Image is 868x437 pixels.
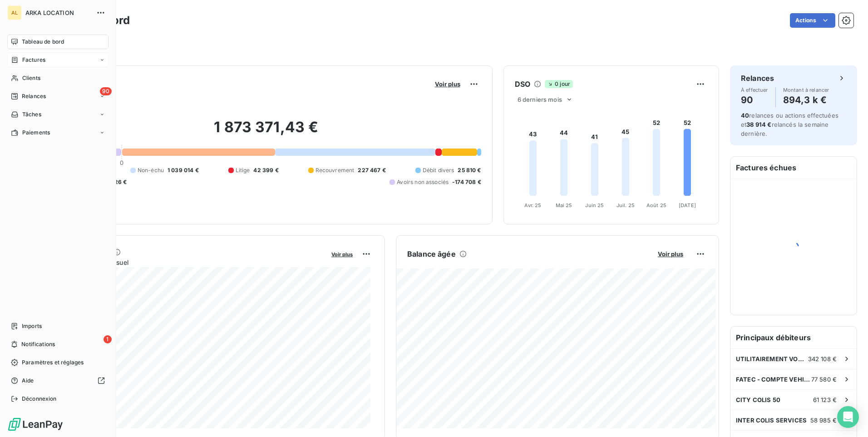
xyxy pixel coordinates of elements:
[120,159,123,166] span: 0
[741,87,768,93] span: À effectuer
[329,250,355,258] button: Voir plus
[104,335,112,343] span: 1
[658,250,683,258] span: Voir plus
[22,56,45,64] span: Factures
[810,417,837,424] span: 58 985 €
[22,110,41,119] span: Tâches
[168,166,199,174] span: 1 039 014 €
[790,13,835,28] button: Actions
[555,202,572,209] tspan: Mai 25
[22,395,57,403] span: Déconnexion
[7,373,108,388] a: Aide
[51,118,481,145] h2: 1 873 371,43 €
[524,202,541,209] tspan: Avr. 25
[7,417,64,432] img: Logo LeanPay
[736,355,808,363] span: UTILITAIREMENT VOTRE SARL
[397,178,449,186] span: Avoirs non associés
[616,202,635,209] tspan: Juil. 25
[316,166,355,174] span: Recouvrement
[236,166,250,174] span: Litige
[736,396,780,403] span: CITY COLIS 50
[746,121,771,128] span: 38 914 €
[100,87,112,95] span: 90
[811,376,837,383] span: 77 580 €
[736,417,807,424] span: INTER COLIS SERVICES
[545,80,573,88] span: 0 jour
[22,38,64,46] span: Tableau de bord
[25,9,91,16] span: ARKA LOCATION
[51,258,325,267] span: Chiffre d'affaires mensuel
[22,377,34,385] span: Aide
[646,202,666,209] tspan: Août 25
[783,87,829,93] span: Montant à relancer
[730,157,857,179] h6: Factures échues
[331,251,353,258] span: Voir plus
[358,166,385,174] span: 227 467 €
[458,166,481,174] span: 25 810 €
[679,202,696,209] tspan: [DATE]
[253,166,278,174] span: 42 399 €
[22,358,84,367] span: Paramètres et réglages
[22,129,50,137] span: Paiements
[808,355,837,363] span: 342 108 €
[741,73,774,84] h6: Relances
[837,406,859,428] div: Open Intercom Messenger
[741,112,749,119] span: 40
[452,178,481,186] span: -174 708 €
[783,93,829,107] h4: 894,3 k €
[435,80,460,88] span: Voir plus
[423,166,454,174] span: Débit divers
[22,74,40,82] span: Clients
[138,166,164,174] span: Non-échu
[585,202,604,209] tspan: Juin 25
[22,92,46,100] span: Relances
[655,250,686,258] button: Voir plus
[21,340,55,348] span: Notifications
[730,327,857,348] h6: Principaux débiteurs
[736,376,811,383] span: FATEC - COMPTE VEHIPOSTE
[515,79,530,89] h6: DSO
[741,93,768,107] h4: 90
[432,80,463,88] button: Voir plus
[741,112,838,137] span: relances ou actions effectuées et relancés la semaine dernière.
[813,396,837,403] span: 61 123 €
[7,5,22,20] div: AL
[22,322,42,330] span: Imports
[518,96,562,103] span: 6 derniers mois
[407,248,456,259] h6: Balance âgée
